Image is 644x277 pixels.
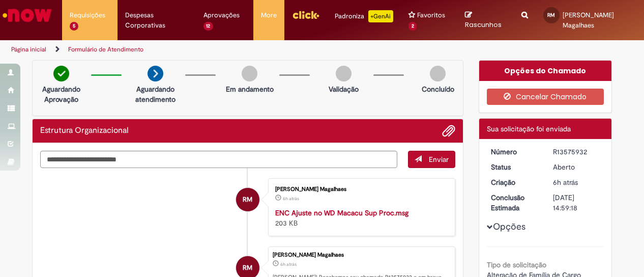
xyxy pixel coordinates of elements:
span: [PERSON_NAME] Magalhaes [563,11,614,30]
button: Cancelar Chamado [487,89,604,105]
span: Enviar [429,155,449,164]
time: 29/09/2025 10:53:53 [283,196,299,202]
button: Adicionar anexos [442,124,455,137]
img: check-circle-green.png [53,66,69,81]
p: +GenAi [368,10,393,22]
div: Padroniza [335,10,393,22]
h2: Estrutura Organizacional Histórico de tíquete [40,126,129,135]
div: [PERSON_NAME] Magalhaes [273,252,450,258]
dt: Status [483,162,546,172]
a: Rascunhos [465,11,506,30]
span: Sua solicitação foi enviada [487,124,571,133]
img: img-circle-grey.png [336,66,352,81]
textarea: Digite sua mensagem aqui... [40,151,397,168]
dt: Conclusão Estimada [483,192,546,213]
span: Requisições [70,10,105,20]
span: RM [547,12,555,18]
a: Formulário de Atendimento [68,45,143,53]
span: Favoritos [417,10,445,20]
span: 5 [70,22,78,31]
button: Enviar [408,151,455,168]
p: Aguardando Aprovação [37,84,86,104]
a: ENC Ajuste no WD Macacu Sup Proc.msg [275,208,408,217]
img: ServiceNow [1,5,53,25]
div: [PERSON_NAME] Magalhaes [275,186,445,192]
ul: Trilhas de página [8,40,422,59]
span: Despesas Corporativas [125,10,188,31]
dt: Número [483,147,546,157]
div: 29/09/2025 10:59:14 [553,177,600,187]
span: Rascunhos [465,20,502,30]
img: arrow-next.png [148,66,163,81]
time: 29/09/2025 10:59:14 [280,261,297,267]
span: More [261,10,277,20]
div: Aberto [553,162,600,172]
p: Concluído [422,84,454,94]
span: 2 [408,22,417,31]
div: Romulo Campos Magalhaes [236,188,259,211]
span: 12 [203,22,214,31]
dt: Criação [483,177,546,187]
img: img-circle-grey.png [430,66,446,81]
div: R13575932 [553,147,600,157]
img: click_logo_yellow_360x200.png [292,7,319,22]
span: 6h atrás [283,196,299,202]
p: Aguardando atendimento [131,84,180,104]
img: img-circle-grey.png [242,66,257,81]
span: 6h atrás [280,261,297,267]
b: Tipo de solicitação [487,260,546,269]
div: [DATE] 14:59:18 [553,192,600,213]
p: Em andamento [226,84,274,94]
span: Aprovações [203,10,240,20]
div: 203 KB [275,208,445,228]
a: Página inicial [11,45,46,53]
span: 6h atrás [553,178,578,187]
div: Opções do Chamado [479,61,612,81]
time: 29/09/2025 10:59:14 [553,178,578,187]
span: RM [243,187,252,212]
p: Validação [329,84,359,94]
